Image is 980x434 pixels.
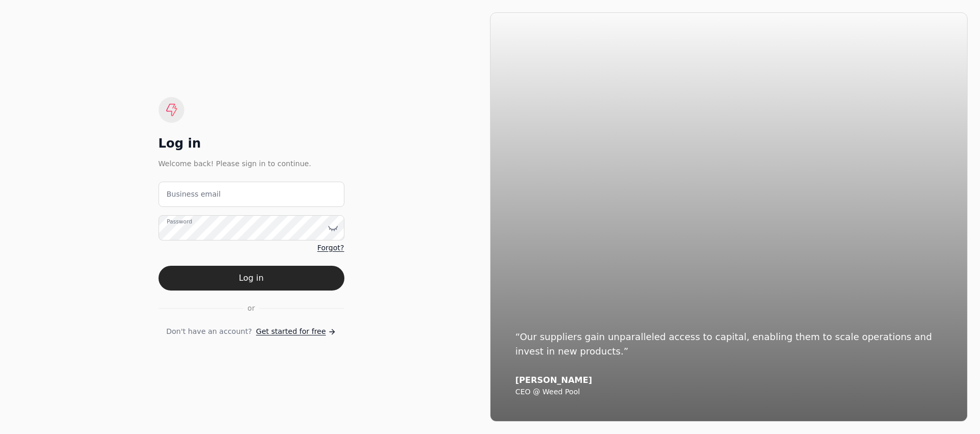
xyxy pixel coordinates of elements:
[515,330,942,359] div: “Our suppliers gain unparalleled access to capital, enabling them to scale operations and invest ...
[256,326,326,337] span: Get started for free
[159,266,344,291] button: Log in
[515,375,942,385] div: [PERSON_NAME]
[167,218,192,226] label: Password
[159,135,344,152] div: Log in
[247,303,255,314] span: or
[167,189,221,200] label: Business email
[159,158,344,169] div: Welcome back! Please sign in to continue.
[515,388,942,397] div: CEO @ Weed Pool
[317,243,344,253] a: Forgot?
[166,326,252,337] span: Don't have an account?
[256,326,336,337] a: Get started for free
